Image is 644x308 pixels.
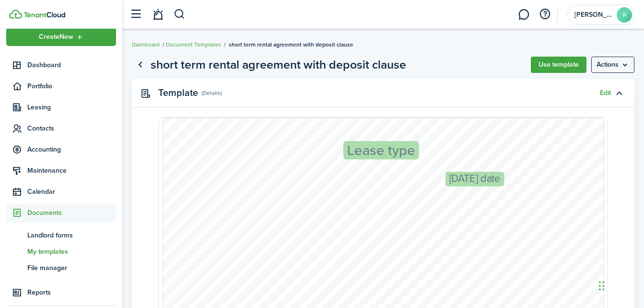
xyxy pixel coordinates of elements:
[27,144,116,154] span: Accounting
[27,263,116,273] span: File manager
[229,40,353,49] span: short term rental agreement with deposit clause
[596,262,644,308] iframe: Chat Widget
[166,40,221,49] a: Document Templates
[27,208,116,218] span: Documents
[6,283,116,302] a: Reports
[149,2,167,27] a: Notifications
[158,87,198,98] panel-main-title: Template
[27,102,116,112] span: Leasing
[27,247,116,257] span: My templates
[174,6,186,23] button: Search
[599,272,605,300] div: Drag
[27,230,116,240] span: Landlord forms
[531,57,586,73] button: Use template
[6,243,116,260] a: My templates
[6,27,116,46] button: Open menu
[6,260,116,276] a: File manager
[574,12,613,18] span: Robert
[515,2,533,27] a: Messaging
[591,57,634,73] button: Open menu
[617,7,632,23] avatar-text: R
[27,287,116,297] span: Reports
[600,89,611,97] a: Edit
[6,227,116,243] a: Landlord forms
[27,166,116,176] span: Maintenance
[27,60,116,70] span: Dashboard
[27,187,116,197] span: Calendar
[6,56,116,74] a: Dashboard
[127,5,145,24] button: Open sidebar
[9,10,22,19] img: TenantCloud
[132,40,160,49] a: Dashboard
[449,174,500,184] span: [DATE] date
[611,85,627,101] button: Toggle accordion
[132,57,148,73] a: Go back
[27,123,116,133] span: Contacts
[537,6,553,23] button: Open resource center
[201,89,222,97] panel-main-subtitle: (Details)
[39,34,73,40] span: Create New
[151,56,406,74] h1: short term rental agreement with deposit clause
[23,12,65,18] img: TenantCloud
[27,81,116,91] span: Portfolio
[591,57,634,73] menu-btn: Actions
[347,143,415,157] span: Lease type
